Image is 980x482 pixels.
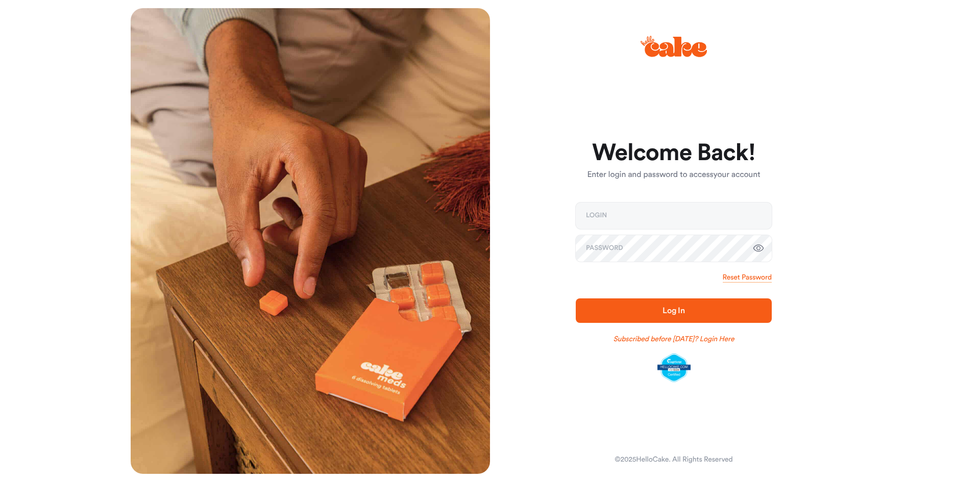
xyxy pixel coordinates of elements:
[576,298,772,323] button: Log In
[615,454,732,465] div: © 2025 HelloCake. All Rights Reserved
[576,141,772,165] h1: Welcome Back!
[576,169,772,181] p: Enter login and password to access your account
[723,272,772,283] a: Reset Password
[614,334,734,344] a: Subscribed before [DATE]? Login Here
[663,307,685,315] span: Log In
[657,353,691,382] img: legit-script-certified.png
